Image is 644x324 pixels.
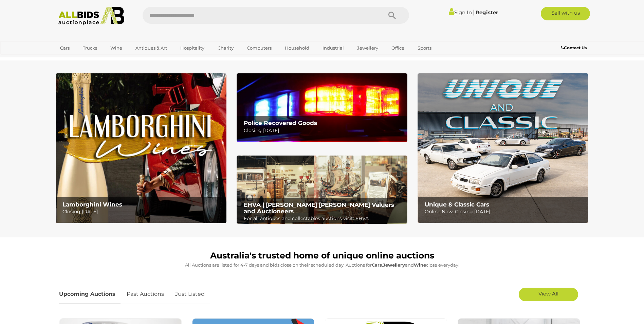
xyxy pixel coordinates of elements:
a: Just Listed [170,284,210,304]
b: EHVA | [PERSON_NAME] [PERSON_NAME] Valuers and Auctioneers [244,201,394,215]
b: Contact Us [561,45,587,50]
strong: Wine [414,262,426,268]
span: | [473,8,475,16]
b: Police Recovered Goods [244,120,317,126]
a: EHVA | Evans Hastings Valuers and Auctioneers EHVA | [PERSON_NAME] [PERSON_NAME] Valuers and Auct... [237,156,407,224]
a: Lamborghini Wines Lamborghini Wines Closing [DATE] [56,73,226,223]
a: Household [280,42,314,54]
a: Hospitality [176,42,209,54]
a: Trucks [78,42,102,54]
strong: Cars [372,262,382,268]
a: Sell with us [541,7,590,20]
img: Unique & Classic Cars [418,73,588,223]
a: Upcoming Auctions [59,284,121,304]
a: Past Auctions [122,284,169,304]
a: Sign In [449,9,472,16]
b: Lamborghini Wines [62,201,122,208]
a: Register [476,9,498,16]
p: Online Now, Closing [DATE] [425,208,585,216]
a: Cars [56,42,74,54]
a: Wine [106,42,127,54]
a: [GEOGRAPHIC_DATA] [56,54,113,65]
p: For all antiques and collectables auctions visit: EHVA [244,214,404,223]
h1: Australia's trusted home of unique online auctions [59,251,585,260]
strong: Jewellery [383,262,405,268]
span: View All [538,290,558,297]
p: Closing [DATE] [244,126,404,135]
img: EHVA | Evans Hastings Valuers and Auctioneers [237,156,407,224]
img: Allbids.com.au [55,7,128,25]
a: Industrial [318,42,348,54]
a: Office [387,42,409,54]
a: Contact Us [561,44,588,52]
a: Jewellery [353,42,383,54]
a: Antiques & Art [131,42,171,54]
p: All Auctions are listed for 4-7 days and bids close on their scheduled day. Auctions for , and cl... [59,261,585,269]
a: Police Recovered Goods Police Recovered Goods Closing [DATE] [237,73,407,142]
a: View All [519,288,578,301]
img: Lamborghini Wines [56,73,226,223]
img: Police Recovered Goods [237,73,407,142]
a: Unique & Classic Cars Unique & Classic Cars Online Now, Closing [DATE] [418,73,588,223]
b: Unique & Classic Cars [425,201,489,208]
a: Computers [242,42,276,54]
p: Closing [DATE] [62,208,222,216]
a: Sports [413,42,436,54]
button: Search [375,7,409,24]
a: Charity [213,42,238,54]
